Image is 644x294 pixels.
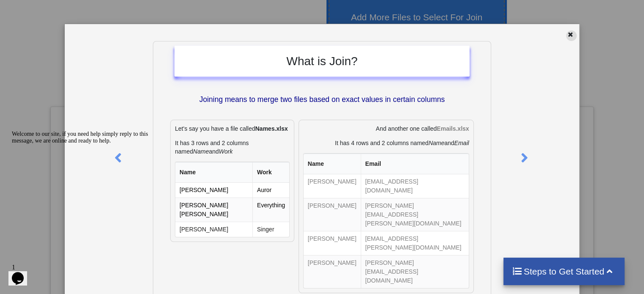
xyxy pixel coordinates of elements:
i: Name [193,148,209,155]
td: [PERSON_NAME][EMAIL_ADDRESS][DOMAIN_NAME] [361,255,469,288]
b: Emails.xlsx [437,125,469,132]
th: Name [175,162,252,183]
i: Email [454,140,469,146]
td: [PERSON_NAME] [304,231,361,255]
div: Welcome to our site, if you need help simply reply to this message, we are online and ready to help. [3,3,156,17]
iframe: chat widget [8,127,161,256]
td: [PERSON_NAME] [304,255,361,288]
td: [PERSON_NAME] [175,222,252,237]
i: Work [219,148,233,155]
td: [PERSON_NAME][EMAIL_ADDRESS][PERSON_NAME][DOMAIN_NAME] [361,198,469,231]
p: It has 3 rows and 2 columns named and [175,139,290,156]
td: [PERSON_NAME] [PERSON_NAME] [175,198,252,222]
td: [EMAIL_ADDRESS][DOMAIN_NAME] [361,174,469,198]
i: Name [428,140,444,146]
th: Email [361,154,469,174]
td: Singer [252,222,289,237]
p: And another one called [303,124,469,133]
td: Auror [252,183,289,198]
p: It has 4 rows and 2 columns named and [303,139,469,147]
td: [PERSON_NAME] [175,183,252,198]
td: [PERSON_NAME] [304,174,361,198]
th: Name [304,154,361,174]
span: Welcome to our site, if you need help simply reply to this message, we are online and ready to help. [3,3,140,16]
p: Joining means to merge two files based on exact values in certain columns [174,94,470,105]
iframe: chat widget [8,260,36,286]
h4: Steps to Get Started [512,266,616,277]
th: Work [252,162,289,183]
p: Let's say you have a file called [175,124,290,133]
b: Names.xlsx [255,125,288,132]
td: Everything [252,198,289,222]
td: [PERSON_NAME] [304,198,361,231]
td: [EMAIL_ADDRESS][PERSON_NAME][DOMAIN_NAME] [361,231,469,255]
h2: What is Join? [183,54,461,69]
